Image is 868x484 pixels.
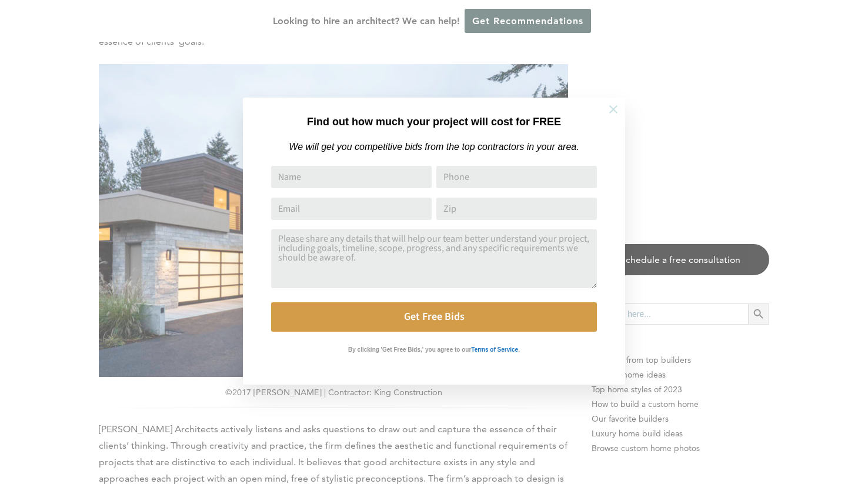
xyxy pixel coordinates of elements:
[271,229,597,288] textarea: Comment or Message
[348,346,471,353] strong: By clicking 'Get Free Bids,' you agree to our
[307,116,561,128] strong: Find out how much your project will cost for FREE
[518,346,520,353] strong: .
[593,89,634,130] button: Close
[271,166,432,188] input: Name
[289,142,579,152] em: We will get you competitive bids from the top contractors in your area.
[436,166,597,188] input: Phone
[271,198,432,220] input: Email Address
[471,346,518,353] strong: Terms of Service
[271,302,597,332] button: Get Free Bids
[436,198,597,220] input: Zip
[471,343,518,353] a: Terms of Service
